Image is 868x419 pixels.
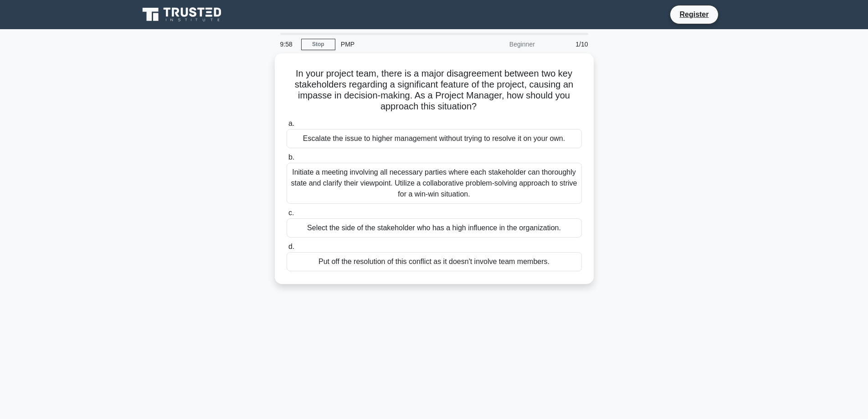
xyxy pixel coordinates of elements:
div: Escalate the issue to higher management without trying to resolve it on your own. [287,129,582,148]
div: Select the side of the stakeholder who has a high influence in the organization. [287,218,582,238]
a: Stop [301,39,335,50]
div: PMP [335,35,461,53]
div: 9:58 [275,35,301,53]
span: b. [288,153,294,161]
span: d. [288,243,294,250]
div: 1/10 [540,35,594,53]
div: Initiate a meeting involving all necessary parties where each stakeholder can thoroughly state an... [287,163,582,204]
span: c. [288,209,294,217]
div: Put off the resolution of this conflict as it doesn't involve team members. [287,252,582,271]
div: Beginner [461,35,540,53]
span: a. [288,119,294,127]
h5: In your project team, there is a major disagreement between two key stakeholders regarding a sign... [286,68,583,113]
a: Register [674,9,714,20]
